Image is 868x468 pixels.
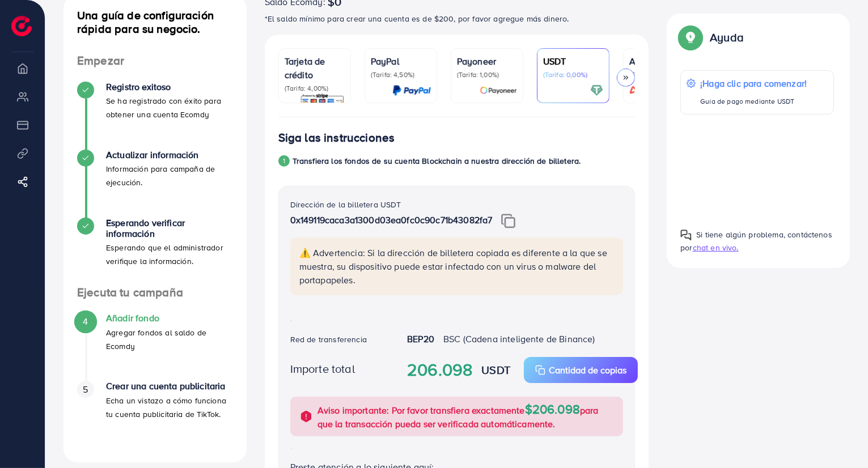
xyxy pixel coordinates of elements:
[700,96,794,106] font: Guía de pago mediante USDT
[480,84,517,97] img: tarjeta
[285,83,328,93] font: (Tarifa: 4,00%)
[265,13,569,24] font: *El saldo mínimo para crear una cuenta es de $200, por favor agregue más dinero.
[481,361,510,378] font: USDT
[693,242,739,253] font: chat en vivo.
[543,70,587,79] font: (Tarifa: 0,00%)
[106,95,221,120] font: Se ha registrado con éxito para obtener una cuenta Ecomdy
[700,77,807,90] font: ¡Haga clic para comenzar!
[317,404,599,430] font: para que la transacción pueda ser verificada automáticamente.
[629,55,667,67] font: Airwallex
[278,129,395,146] font: Siga las instrucciones
[290,334,367,345] font: Red de transferencia
[457,55,496,67] font: Payoneer
[626,84,689,97] img: tarjeta
[443,333,595,345] font: BSC (Cadena inteligente de Binance)
[300,93,345,106] img: tarjeta
[83,383,88,395] font: 5
[106,80,171,93] font: Registro exitoso
[77,284,183,300] font: Ejecuta tu campaña
[106,148,199,161] font: Actualizar información
[106,380,226,392] font: Crear una cuenta publicitaria
[524,357,638,383] button: Cantidad de copias
[285,55,325,81] font: Tarjeta de crédito
[77,52,124,69] font: Empezar
[299,246,607,286] font: ⚠️ Advertencia: Si la dirección de billetera copiada es diferente a la que se muestra, su disposi...
[371,70,414,79] font: (Tarifa: 4,50%)
[392,84,431,97] img: tarjeta
[63,381,247,449] li: Crear una cuenta publicitaria
[543,55,566,67] font: USDT
[11,16,32,36] img: logo
[407,358,472,381] font: 206.098
[293,155,581,167] font: Transfiera los fondos de su cuenta Blockchain a nuestra dirección de billetera.
[290,214,493,226] font: 0x149119caca3a1300d03ea0fc0c90c71b43082fa7
[283,156,285,165] font: 1
[590,84,603,97] img: tarjeta
[317,404,525,416] font: Aviso importante: Por favor transfiera exactamente
[290,199,401,210] font: Dirección de la billetera USDT
[63,150,247,218] li: Actualizar información
[83,315,88,327] font: 4
[710,29,744,45] font: Ayuda
[371,55,399,67] font: PayPal
[63,313,247,381] li: Añadir fondo
[63,82,247,150] li: Registro exitoso
[407,333,434,345] font: BEP20
[106,395,226,420] font: Echa un vistazo a cómo funciona tu cuenta publicitaria de TikTok.
[549,364,626,376] font: Cantidad de copias
[680,27,701,48] img: Guía emergente
[457,70,499,79] font: (Tarifa: 1,00%)
[106,312,159,324] font: Añadir fondo
[106,242,223,267] font: Esperando que el administrador verifique la información.
[63,218,247,286] li: Esperando verificar información
[680,229,832,253] font: Si tiene algún problema, contáctenos por
[820,417,859,460] iframe: Charlar
[290,360,355,377] font: Importe total
[106,163,215,188] font: Información para campaña de ejecución.
[299,410,313,423] img: alerta
[106,216,185,240] font: Esperando verificar información
[680,229,692,241] img: Guía emergente
[77,7,214,37] font: Una guía de configuración rápida para su negocio.
[501,214,515,228] img: imagen
[106,327,206,352] font: Agregar fondos al saldo de Ecomdy
[525,400,580,418] font: $206.098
